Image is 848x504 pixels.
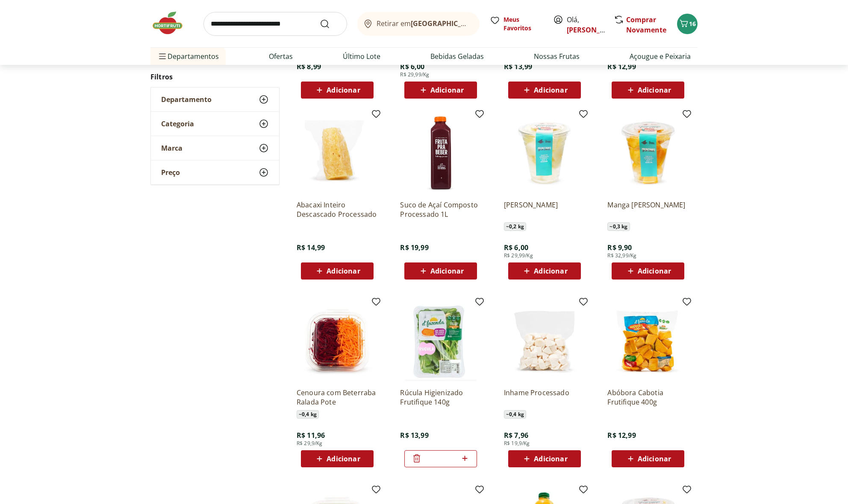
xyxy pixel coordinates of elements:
[404,262,477,280] button: Adicionar
[400,112,481,193] img: Suco de Açaí Composto Processado 1L
[534,455,567,462] span: Adicionar
[508,262,581,280] button: Adicionar
[357,12,480,36] button: Retirar em[GEOGRAPHIC_DATA]/[GEOGRAPHIC_DATA]
[534,87,567,93] span: Adicionar
[400,200,481,219] a: Suco de Açaí Composto Processado 1L
[534,268,567,274] span: Adicionar
[161,168,180,177] span: Preço
[430,51,484,61] a: Bebidas Geladas
[301,262,374,280] button: Adicionar
[503,15,543,32] span: Meus Favoritos
[297,410,319,419] span: ~ 0,4 kg
[151,87,279,111] button: Departamento
[327,268,360,274] span: Adicionar
[297,62,321,71] span: R$ 8,99
[607,200,689,219] a: Manga [PERSON_NAME]
[508,450,581,467] button: Adicionar
[612,262,684,280] button: Adicionar
[607,222,630,231] span: ~ 0,3 kg
[567,15,605,35] span: Olá,
[297,431,325,440] span: R$ 11,96
[504,243,528,252] span: R$ 6,00
[297,200,378,219] a: Abacaxi Inteiro Descascado Processado
[203,12,347,36] input: search
[400,431,428,440] span: R$ 13,99
[504,112,585,193] img: Melão Amarelo Cortadinho
[400,62,424,71] span: R$ 6,00
[400,300,481,381] img: Rúcula Higienizado Frutifique 140g
[607,252,636,259] span: R$ 32,99/Kg
[534,51,580,61] a: Nossas Frutas
[504,440,530,447] span: R$ 19,9/Kg
[504,62,532,71] span: R$ 13,99
[320,19,340,29] button: Submit Search
[612,450,684,467] button: Adicionar
[400,388,481,407] a: Rúcula Higienizado Frutifique 140g
[161,144,183,152] span: Marca
[430,268,464,274] span: Adicionar
[404,82,477,99] button: Adicionar
[151,112,279,136] button: Categoria
[400,243,428,252] span: R$ 19,99
[607,388,689,407] a: Abóbora Cabotia Frutifique 400g
[343,51,380,61] a: Último Lote
[630,51,691,61] a: Açougue e Peixaria
[377,20,471,27] span: Retirar em
[689,20,696,28] span: 16
[161,95,212,104] span: Departamento
[490,15,543,32] a: Meus Favoritos
[504,431,528,440] span: R$ 7,96
[677,14,698,34] button: Carrinho
[157,46,168,67] button: Menu
[638,87,671,93] span: Adicionar
[612,82,684,99] button: Adicionar
[430,87,464,93] span: Adicionar
[504,222,526,231] span: ~ 0,2 kg
[567,25,622,35] a: [PERSON_NAME]
[607,300,689,381] img: Abóbora Cabotia Frutifique 400g
[150,10,193,36] img: Hortifruti
[400,71,429,78] span: R$ 29,99/Kg
[150,68,280,85] h2: Filtros
[504,410,526,419] span: ~ 0,4 kg
[301,82,374,99] button: Adicionar
[504,300,585,381] img: Inhame Processado
[269,51,293,61] a: Ofertas
[504,200,585,219] a: [PERSON_NAME]
[504,252,533,259] span: R$ 29,99/Kg
[297,300,378,381] img: Cenoura com Beterraba Ralada Pote
[301,450,374,467] button: Adicionar
[151,136,279,160] button: Marca
[297,388,378,407] a: Cenoura com Beterraba Ralada Pote
[607,243,632,252] span: R$ 9,90
[297,112,378,193] img: Abacaxi Inteiro Descascado Processado
[151,160,279,184] button: Preço
[607,431,636,440] span: R$ 12,99
[504,388,585,407] a: Inhame Processado
[607,62,636,71] span: R$ 12,99
[626,15,666,35] a: Comprar Novamente
[327,455,360,462] span: Adicionar
[411,19,555,28] b: [GEOGRAPHIC_DATA]/[GEOGRAPHIC_DATA]
[327,87,360,93] span: Adicionar
[157,46,219,67] span: Departamentos
[297,243,325,252] span: R$ 14,99
[508,82,581,99] button: Adicionar
[607,112,689,193] img: Manga Tommy Cortadinha
[161,119,194,128] span: Categoria
[638,455,671,462] span: Adicionar
[297,440,323,447] span: R$ 29,9/Kg
[638,268,671,274] span: Adicionar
